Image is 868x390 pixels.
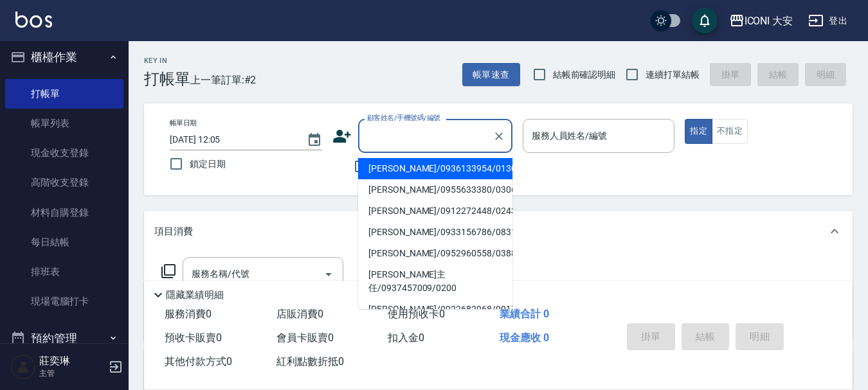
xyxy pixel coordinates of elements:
input: YYYY/MM/DD hh:mm [170,129,294,150]
button: 登出 [803,9,853,33]
span: 現金應收 0 [500,332,549,344]
a: 現場電腦打卡 [5,287,123,316]
a: 打帳單 [5,79,123,109]
h5: 莊奕琳 [39,355,105,368]
li: [PERSON_NAME]/0936133954/0130 [358,158,512,179]
button: 不指定 [712,119,748,144]
a: 高階收支登錄 [5,168,123,197]
button: 指定 [685,119,712,144]
button: 櫃檯作業 [5,40,123,74]
label: 帳單日期 [170,118,197,128]
span: 紅利點數折抵 0 [276,355,344,368]
a: 材料自購登錄 [5,198,123,227]
span: 扣入金 0 [388,332,424,344]
li: [PERSON_NAME]/0955633380/0306 [358,179,512,200]
span: 使用預收卡 0 [388,308,445,320]
p: 項目消費 [154,225,193,238]
h3: 打帳單 [144,70,190,88]
button: 帳單速查 [462,63,520,87]
h2: Key In [144,57,190,65]
span: 會員卡販賣 0 [276,332,334,344]
li: [PERSON_NAME]/0912272448/0243 [358,200,512,222]
span: 鎖定日期 [190,157,226,171]
a: 帳單列表 [5,109,123,138]
button: Clear [490,127,508,145]
li: [PERSON_NAME]主任/0937457009/0200 [358,264,512,299]
p: 主管 [39,368,105,379]
button: save [692,8,718,33]
span: 店販消費 0 [276,308,323,320]
span: 其他付款方式 0 [165,355,232,368]
span: 服務消費 0 [165,308,212,320]
button: Choose date, selected date is 2025-09-25 [299,125,330,155]
span: 上一筆訂單:#2 [190,72,257,88]
div: ICONI 大安 [745,13,793,29]
button: Open [318,264,339,285]
span: 預收卡販賣 0 [165,332,222,344]
a: 排班表 [5,257,123,287]
span: 結帳前確認明細 [553,68,616,82]
button: ICONI 大安 [724,8,799,34]
li: [PERSON_NAME]/0933156786/0831 [358,222,512,243]
li: [PERSON_NAME]/0952960558/0388 [358,243,512,264]
label: 顧客姓名/手機號碼/編號 [367,113,440,123]
button: 預約管理 [5,322,123,355]
li: [PERSON_NAME]/0922682968/0017 [358,299,512,320]
a: 每日結帳 [5,227,123,257]
div: 項目消費 [144,211,853,252]
img: Logo [15,12,52,28]
a: 現金收支登錄 [5,138,123,168]
img: Person [10,354,36,380]
span: 連續打單結帳 [646,68,700,82]
span: 業績合計 0 [500,308,549,320]
p: 隱藏業績明細 [166,288,224,302]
